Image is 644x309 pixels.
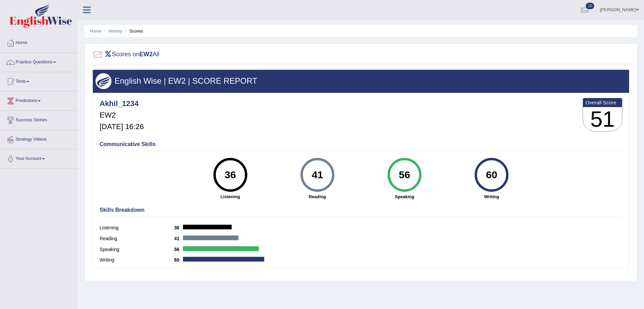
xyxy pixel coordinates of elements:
h4: Skills Breakdown [100,207,622,213]
label: Reading [100,235,174,242]
h5: [DATE] 16:26 [100,123,144,131]
a: Predictions [0,91,78,108]
div: 56 [392,161,417,189]
h2: Scores on All [92,49,160,60]
div: 41 [305,161,330,189]
a: Your Account [0,149,78,166]
a: History [109,28,122,34]
a: Tests [0,72,78,89]
a: Strategy Videos [0,130,78,147]
b: 36 [174,225,183,230]
strong: Listening [190,193,270,200]
h3: 51 [583,107,622,131]
h5: EW2 [100,111,144,119]
strong: Writing [452,193,532,200]
div: 36 [218,161,243,189]
b: EW2 [140,51,153,58]
a: Success Stories [0,111,78,128]
b: 60 [174,257,183,263]
a: Home [90,28,102,34]
h4: Communicative Skills [100,141,622,147]
a: Practice Questions [0,53,78,70]
b: 41 [174,236,183,241]
label: Writing [100,256,174,264]
strong: Reading [277,193,357,200]
strong: Speaking [364,193,444,200]
a: Home [0,34,78,50]
b: Overall Score [585,100,620,105]
label: Listening [100,224,174,231]
span: 10 [586,3,594,9]
img: wings.png [96,73,111,89]
h4: Akhil_1234 [100,100,144,108]
div: 60 [479,161,504,189]
h3: English Wise | EW2 | SCORE REPORT [96,77,626,85]
b: 56 [174,247,183,252]
label: Speaking [100,246,174,253]
li: Scores [124,28,143,34]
